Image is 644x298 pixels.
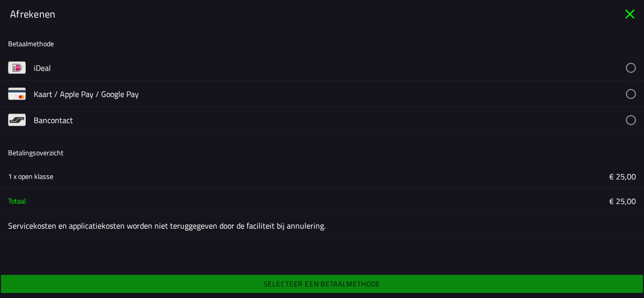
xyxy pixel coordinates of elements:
[609,195,636,207] font: € 25,00
[8,195,26,206] font: Totaal
[8,111,26,129] img: payment-bancontact.png
[8,59,26,76] img: payment-ideal.png
[8,147,63,158] font: Betalingsoverzicht
[8,85,26,103] img: payment-card.png
[8,38,54,49] font: Betaalmethode
[609,170,636,182] font: € 25,00
[8,220,326,232] font: Servicekosten en applicatiekosten worden niet teruggegeven door de faciliteit bij annulering.
[8,171,53,181] font: 1 x open klasse
[622,6,638,22] ion-icon: close
[10,6,55,22] font: Afrekenen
